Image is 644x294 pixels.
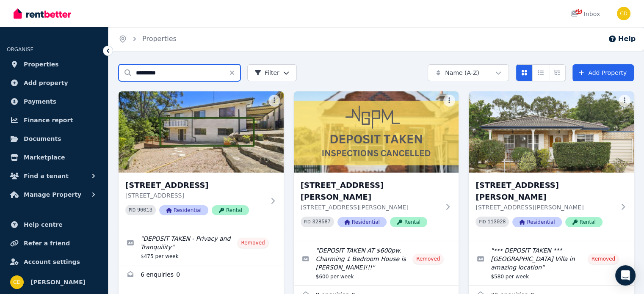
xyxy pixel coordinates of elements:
[254,69,279,77] span: Filter
[24,96,56,107] span: Payments
[7,47,33,52] span: ORGANISE
[443,95,455,107] button: More options
[575,9,582,14] span: 25
[390,217,427,227] span: Rental
[268,95,280,107] button: More options
[24,152,65,162] span: Marketplace
[301,179,440,203] h3: [STREET_ADDRESS][PERSON_NAME]
[24,171,69,181] span: Find a tenant
[119,229,284,265] a: Edit listing: DEPOSIT TAKEN - Privacy and Tranquility
[445,69,479,77] span: Name (A-Z)
[549,64,566,81] button: Expanded list view
[24,134,61,144] span: Documents
[7,112,101,129] a: Finance report
[469,91,634,241] a: 1/5 Kings Road, Brighton-Le-Sands[STREET_ADDRESS][PERSON_NAME][STREET_ADDRESS][PERSON_NAME]PID 11...
[570,10,600,18] div: Inbox
[119,91,284,229] a: 1/1A Neptune Street, Padstow[STREET_ADDRESS][STREET_ADDRESS]PID 96013ResidentialRental
[475,203,615,212] p: [STREET_ADDRESS][PERSON_NAME]
[615,265,636,286] div: Open Intercom Messenger
[304,220,311,224] small: PID
[532,64,549,81] button: Compact list view
[125,179,265,191] h3: [STREET_ADDRESS]
[7,74,101,91] a: Add property
[119,91,284,173] img: 1/1A Neptune Street, Padstow
[512,217,561,227] span: Residential
[7,186,101,203] button: Manage Property
[617,7,630,20] img: Chris Dimitropoulos
[10,275,24,289] img: Chris Dimitropoulos
[30,277,86,287] span: [PERSON_NAME]
[24,257,80,267] span: Account settings
[24,115,73,125] span: Finance report
[7,216,101,233] a: Help centre
[7,168,101,184] button: Find a tenant
[142,35,177,43] a: Properties
[469,241,634,285] a: Edit listing: *** DEPOSIT TAKEN *** Unique Bayside Villa in amazing location
[619,95,630,107] button: More options
[7,235,101,252] a: Refer a friend
[108,27,187,51] nav: Breadcrumb
[7,130,101,147] a: Documents
[7,149,101,166] a: Marketplace
[137,207,152,213] code: 96013
[294,241,459,285] a: Edit listing: DEPOSIT TAKEN AT $600pw. Charming 1 Bedroom House is Lilyfield!!!
[469,91,634,173] img: 1/5 Kings Road, Brighton-Le-Sands
[565,217,603,227] span: Rental
[119,265,284,286] a: Enquiries for 1/1A Neptune Street, Padstow
[129,208,135,212] small: PID
[14,7,71,20] img: RentBetter
[516,64,566,81] div: View options
[516,64,533,81] button: Card view
[294,91,459,241] a: 1/2 Eric Street, Lilyfield[STREET_ADDRESS][PERSON_NAME][STREET_ADDRESS][PERSON_NAME]PID 328587Res...
[428,64,509,81] button: Name (A-Z)
[7,253,101,270] a: Account settings
[608,34,636,44] button: Help
[24,190,81,200] span: Manage Property
[294,91,459,173] img: 1/2 Eric Street, Lilyfield
[572,64,634,81] a: Add Property
[7,93,101,110] a: Payments
[337,217,387,227] span: Residential
[312,219,331,225] code: 328587
[212,205,249,215] span: Rental
[24,59,59,69] span: Properties
[229,64,240,81] button: Clear search
[301,203,440,212] p: [STREET_ADDRESS][PERSON_NAME]
[247,64,297,81] button: Filter
[24,78,68,88] span: Add property
[24,238,70,248] span: Refer a friend
[7,56,101,73] a: Properties
[159,205,208,215] span: Residential
[125,191,265,200] p: [STREET_ADDRESS]
[475,179,615,203] h3: [STREET_ADDRESS][PERSON_NAME]
[24,220,63,230] span: Help centre
[479,220,486,224] small: PID
[487,219,506,225] code: 113028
